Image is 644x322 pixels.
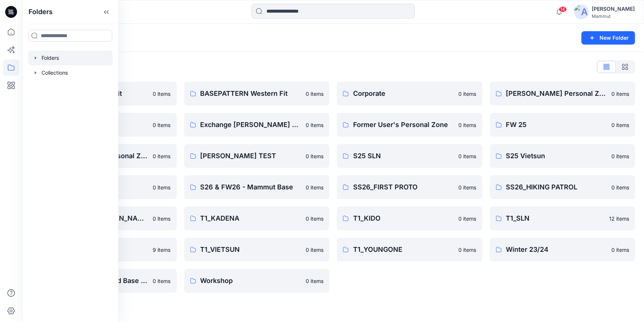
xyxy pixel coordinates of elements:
[153,215,171,222] p: 0 items
[581,31,635,45] button: New Folder
[353,120,454,130] p: Former User's Personal Zone
[611,183,629,191] p: 0 items
[337,113,482,137] a: Former User's Personal Zone0 items
[184,175,330,199] a: S26 & FW26 - Mammut Base0 items
[459,215,477,222] p: 0 items
[459,152,477,160] p: 0 items
[200,88,302,99] p: BASEPATTERN Western Fit
[490,144,635,168] a: S25 Vietsun0 items
[200,244,302,255] p: T1_VIETSUN
[200,120,302,130] p: Exchange [PERSON_NAME] & [PERSON_NAME]
[337,82,482,105] a: Corporate0 items
[490,113,635,137] a: FW 250 items
[459,246,477,254] p: 0 items
[459,121,477,129] p: 0 items
[506,120,607,130] p: FW 25
[153,183,171,191] p: 0 items
[184,113,330,137] a: Exchange [PERSON_NAME] & [PERSON_NAME]0 items
[506,88,607,99] p: [PERSON_NAME] Personal Zone
[506,151,607,161] p: S25 Vietsun
[506,244,607,255] p: Winter 23/24
[506,182,607,192] p: SS26_HIKING PATROL
[306,215,323,222] p: 0 items
[200,213,302,224] p: T1_KADENA
[353,182,454,192] p: SS26_FIRST PROTO
[200,151,302,161] p: [PERSON_NAME] TEST
[353,244,454,255] p: T1_YOUNGONE
[153,152,171,160] p: 0 items
[490,238,635,261] a: Winter 23/240 items
[353,151,454,161] p: S25 SLN
[306,152,323,160] p: 0 items
[490,175,635,199] a: SS26_HIKING PATROL0 items
[611,121,629,129] p: 0 items
[353,88,454,99] p: Corporate
[200,276,302,286] p: Workshop
[306,246,323,254] p: 0 items
[153,246,171,254] p: 9 items
[153,277,171,285] p: 0 items
[306,121,323,129] p: 0 items
[306,277,323,285] p: 0 items
[153,90,171,98] p: 0 items
[184,82,330,105] a: BASEPATTERN Western Fit0 items
[184,206,330,230] a: T1_KADENA0 items
[353,213,454,224] p: T1_KIDO
[592,13,635,19] div: Mammut
[574,4,589,19] img: avatar
[506,213,605,224] p: T1_SLN
[337,144,482,168] a: S25 SLN0 items
[337,238,482,261] a: T1_YOUNGONE0 items
[184,144,330,168] a: [PERSON_NAME] TEST0 items
[592,4,635,13] div: [PERSON_NAME]
[609,215,629,222] p: 12 items
[459,90,477,98] p: 0 items
[184,238,330,261] a: T1_VIETSUN0 items
[153,121,171,129] p: 0 items
[490,206,635,230] a: T1_SLN12 items
[306,183,323,191] p: 0 items
[611,152,629,160] p: 0 items
[337,206,482,230] a: T1_KIDO0 items
[459,183,477,191] p: 0 items
[306,90,323,98] p: 0 items
[337,175,482,199] a: SS26_FIRST PROTO0 items
[200,182,302,192] p: S26 & FW26 - Mammut Base
[611,246,629,254] p: 0 items
[611,90,629,98] p: 0 items
[184,269,330,293] a: Workshop0 items
[490,82,635,105] a: [PERSON_NAME] Personal Zone0 items
[559,6,567,12] span: 14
